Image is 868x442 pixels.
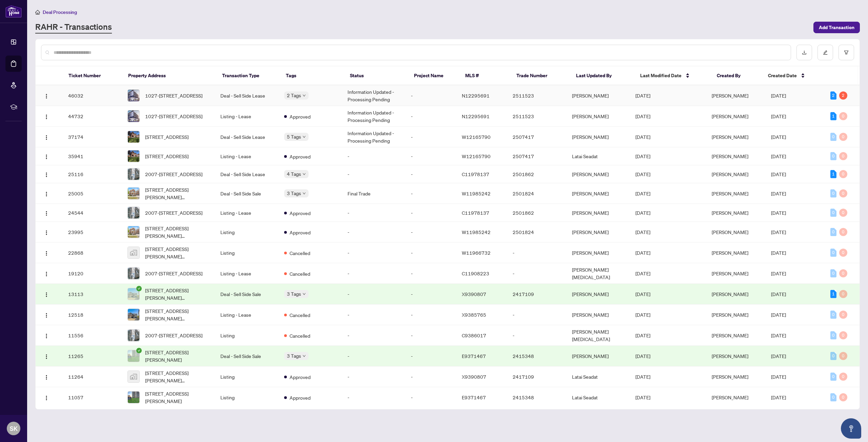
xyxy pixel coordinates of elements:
[507,243,567,263] td: -
[136,348,142,353] span: check-circle
[712,171,748,177] span: [PERSON_NAME]
[44,230,49,235] img: Logo
[462,229,491,235] span: W11985242
[830,269,836,277] div: 0
[635,210,650,216] span: [DATE]
[771,153,786,159] span: [DATE]
[839,228,847,236] div: 0
[41,268,52,279] button: Logo
[763,66,822,85] th: Created Date
[342,284,406,304] td: -
[287,133,301,141] span: 5 Tags
[462,291,486,297] span: X9390807
[290,332,310,339] span: Cancelled
[215,147,278,165] td: Listing - Lease
[128,288,139,300] img: thumbnail-img
[41,90,52,101] button: Logo
[839,45,854,60] button: filter
[839,393,847,401] div: 0
[342,165,406,183] td: -
[635,92,650,99] span: [DATE]
[406,263,456,284] td: -
[635,291,650,297] span: [DATE]
[571,66,635,85] th: Last Updated By
[712,190,748,196] span: [PERSON_NAME]
[507,263,567,284] td: -
[44,313,49,318] img: Logo
[771,210,786,216] span: [DATE]
[771,250,786,256] span: [DATE]
[507,304,567,325] td: -
[406,325,456,346] td: -
[839,373,847,381] div: 0
[342,304,406,325] td: -
[507,204,567,222] td: 2501862
[44,191,49,197] img: Logo
[830,311,836,319] div: 0
[507,165,567,183] td: 2501862
[290,270,310,277] span: Cancelled
[823,50,828,55] span: edit
[462,270,489,276] span: C11908223
[839,290,847,298] div: 0
[830,331,836,339] div: 0
[342,183,406,204] td: Final Trade
[771,229,786,235] span: [DATE]
[287,352,301,360] span: 3 Tags
[771,113,786,119] span: [DATE]
[771,291,786,297] span: [DATE]
[145,287,210,301] span: [STREET_ADDRESS][PERSON_NAME][PERSON_NAME][PERSON_NAME]
[215,346,278,366] td: Deal - Sell Side Sale
[145,307,210,322] span: [STREET_ADDRESS][PERSON_NAME][PERSON_NAME][PERSON_NAME]
[462,312,486,318] span: X9385765
[63,147,122,165] td: 35941
[215,85,278,106] td: Deal - Sell Side Lease
[302,135,306,139] span: down
[462,250,491,256] span: W11966732
[128,110,139,122] img: thumbnail-img
[41,169,52,180] button: Logo
[712,153,748,159] span: [PERSON_NAME]
[712,210,748,216] span: [PERSON_NAME]
[830,133,836,141] div: 0
[712,291,748,297] span: [PERSON_NAME]
[406,284,456,304] td: -
[462,134,491,140] span: W12165790
[567,222,630,243] td: [PERSON_NAME]
[302,192,306,195] span: down
[44,395,49,401] img: Logo
[830,91,836,100] div: 2
[462,353,486,359] span: E9371467
[41,351,52,361] button: Logo
[63,85,122,106] td: 46032
[839,91,847,100] div: 2
[35,10,40,15] span: home
[802,50,807,55] span: download
[63,66,123,85] th: Ticket Number
[215,106,278,127] td: Listing - Lease
[406,222,456,243] td: -
[63,222,122,243] td: 23995
[342,147,406,165] td: -
[44,354,49,359] img: Logo
[44,251,49,256] img: Logo
[768,72,797,79] span: Created Date
[145,152,189,160] span: [STREET_ADDRESS]
[462,190,491,196] span: W11985242
[462,171,489,177] span: C11978137
[287,91,301,99] span: 2 Tags
[406,147,456,165] td: -
[145,245,210,260] span: [STREET_ADDRESS][PERSON_NAME][PERSON_NAME]
[712,394,748,400] span: [PERSON_NAME]
[830,170,836,178] div: 1
[462,210,489,216] span: C11978137
[128,309,139,320] img: thumbnail-img
[290,153,311,160] span: Approved
[712,270,748,276] span: [PERSON_NAME]
[290,373,311,381] span: Approved
[462,394,486,400] span: E9371467
[771,270,786,276] span: [DATE]
[771,353,786,359] span: [DATE]
[839,133,847,141] div: 0
[63,243,122,263] td: 22868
